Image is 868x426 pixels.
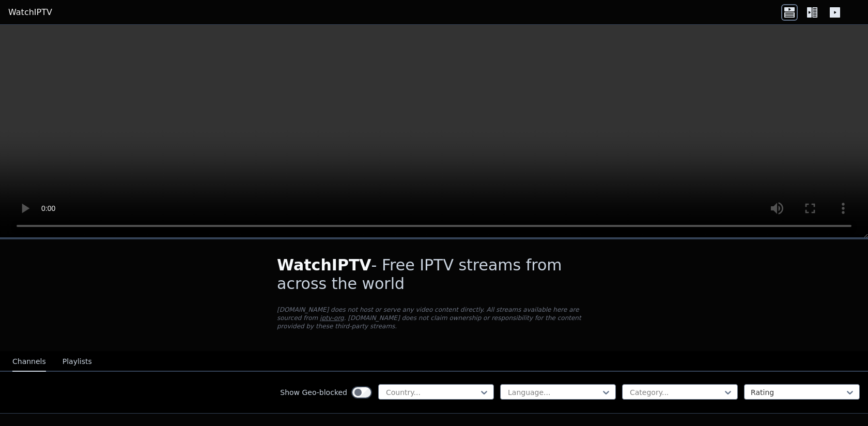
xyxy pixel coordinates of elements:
[277,256,371,274] span: WatchIPTV
[320,314,344,322] a: iptv-org
[277,306,591,330] p: [DOMAIN_NAME] does not host or serve any video content directly. All streams available here are s...
[280,387,347,398] label: Show Geo-blocked
[63,352,92,372] button: Playlists
[277,256,591,293] h1: - Free IPTV streams from across the world
[12,352,46,372] button: Channels
[8,6,52,19] a: WatchIPTV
